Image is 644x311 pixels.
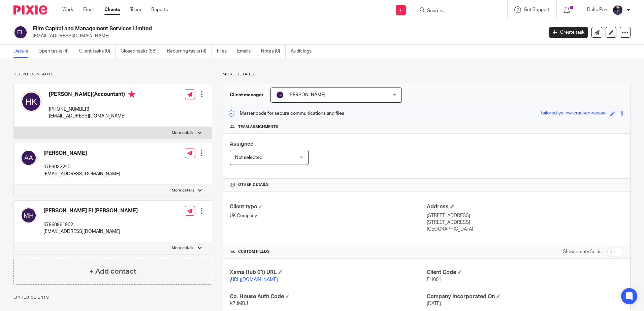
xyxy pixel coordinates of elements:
[276,91,284,99] img: svg%3E
[237,45,256,58] a: Emails
[33,33,539,39] p: [EMAIL_ADDRESS][DOMAIN_NAME]
[104,6,120,13] a: Clients
[427,269,623,276] h4: Client Code
[587,6,609,13] p: Delta Pant
[43,207,138,214] h4: [PERSON_NAME] El [PERSON_NAME]
[261,45,286,58] a: Notes (0)
[427,293,623,300] h4: Company Incorporated On
[217,45,232,58] a: Files
[49,106,135,113] p: [PHONE_NUMBER]
[230,277,278,282] a: [URL][DOMAIN_NAME]
[13,72,212,77] p: Client contacts
[49,113,135,119] p: [EMAIL_ADDRESS][DOMAIN_NAME]
[612,5,623,15] img: dipesh-min.jpg
[426,8,487,14] input: Search
[427,203,623,210] h4: Address
[427,277,441,282] span: ELI001
[172,130,194,136] p: More details
[13,5,47,14] img: Pixie
[21,150,37,166] img: svg%3E
[38,45,74,58] a: Open tasks (4)
[83,6,94,13] a: Email
[230,293,426,300] h4: Co. House Auth Code
[13,295,212,300] p: Linked clients
[130,6,141,13] a: Team
[230,141,253,147] span: Assignee
[89,266,136,277] h4: + Add contact
[121,45,162,58] a: Closed tasks (58)
[427,212,623,219] p: [STREET_ADDRESS]
[167,45,212,58] a: Recurring tasks (4)
[128,91,135,98] i: Primary
[235,155,262,160] span: Not selected
[49,91,135,99] h4: [PERSON_NAME](Accountant)
[524,7,550,12] span: Get Support
[288,93,325,97] span: [PERSON_NAME]
[238,182,269,187] span: Other details
[230,212,426,219] p: UK Company
[62,6,73,13] a: Work
[230,203,426,210] h4: Client type
[43,221,138,228] p: 07960961902
[172,188,194,193] p: More details
[33,25,438,32] h2: Elite Capital and Management Services Limited
[427,301,441,306] span: [DATE]
[43,164,120,170] p: 0799032240
[43,228,138,235] p: [EMAIL_ADDRESS][DOMAIN_NAME]
[427,226,623,233] p: [GEOGRAPHIC_DATA]
[13,25,28,39] img: svg%3E
[13,45,33,58] a: Details
[230,249,426,254] h4: CUSTOM FIELDS
[549,27,588,38] a: Create task
[223,72,631,77] p: More details
[43,150,120,157] h4: [PERSON_NAME]
[21,91,42,112] img: svg%3E
[238,124,278,130] span: Team assignments
[79,45,116,58] a: Client tasks (0)
[230,301,248,306] span: K7JMBJ
[230,92,264,98] h3: Client manager
[563,248,602,255] label: Show empty fields
[151,6,168,13] a: Reports
[43,171,120,177] p: [EMAIL_ADDRESS][DOMAIN_NAME]
[21,207,37,223] img: svg%3E
[427,219,623,226] p: [STREET_ADDRESS]
[172,245,194,251] p: More details
[230,269,426,276] h4: Xama Hub 01) URL
[228,110,344,117] p: Master code for secure communications and files
[541,110,607,117] div: tailored-yellow-cracked-weasel
[291,45,317,58] a: Audit logs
